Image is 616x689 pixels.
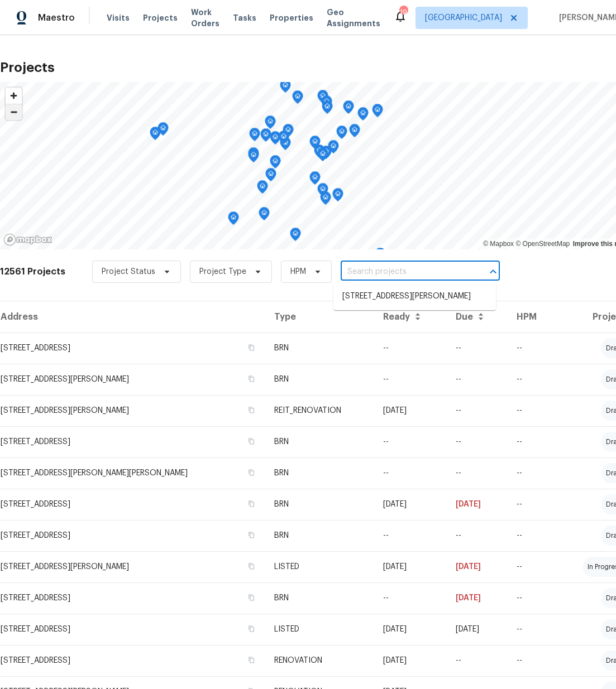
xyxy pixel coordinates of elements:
[3,233,52,246] a: Mapbox homepage
[508,614,556,645] td: --
[246,499,256,509] button: Copy Address
[290,266,306,277] span: HPM
[38,12,75,23] span: Maestro
[447,457,508,489] td: --
[265,364,374,395] td: BRN
[317,148,328,165] div: Map marker
[447,395,508,426] td: --
[447,364,508,395] td: --
[374,520,447,551] td: --
[357,107,369,124] div: Map marker
[246,655,256,665] button: Copy Address
[374,395,447,426] td: [DATE]
[248,147,259,165] div: Map marker
[447,301,508,333] th: Due
[483,240,514,248] a: Mapbox
[199,266,246,277] span: Project Type
[399,7,407,18] div: 19
[374,551,447,582] td: [DATE]
[6,88,22,104] button: Zoom in
[265,645,374,676] td: RENOVATION
[265,426,374,457] td: BRN
[341,263,469,281] input: Search projects
[374,582,447,614] td: --
[246,343,256,353] button: Copy Address
[374,645,447,676] td: [DATE]
[265,551,374,582] td: LISTED
[374,489,447,520] td: [DATE]
[309,136,321,153] div: Map marker
[246,374,256,384] button: Copy Address
[265,614,374,645] td: LISTED
[283,124,294,141] div: Map marker
[425,12,502,23] span: [GEOGRAPHIC_DATA]
[150,127,161,144] div: Map marker
[157,122,169,139] div: Map marker
[280,79,291,97] div: Map marker
[265,168,276,185] div: Map marker
[447,645,508,676] td: --
[508,551,556,582] td: --
[265,333,374,364] td: BRN
[515,240,570,248] a: OpenStreetMap
[265,457,374,489] td: BRN
[278,131,289,148] div: Map marker
[265,582,374,614] td: BRN
[374,301,447,333] th: Ready
[374,426,447,457] td: --
[333,287,496,306] li: [STREET_ADDRESS][PERSON_NAME]
[265,489,374,520] td: BRN
[508,395,556,426] td: --
[327,7,380,29] span: Geo Assignments
[270,12,313,23] span: Properties
[447,614,508,645] td: [DATE]
[246,530,256,540] button: Copy Address
[349,124,360,141] div: Map marker
[321,95,332,113] div: Map marker
[374,614,447,645] td: [DATE]
[246,436,256,446] button: Copy Address
[508,582,556,614] td: --
[336,126,347,143] div: Map marker
[447,551,508,582] td: [DATE]
[314,144,325,162] div: Map marker
[246,405,256,415] button: Copy Address
[246,592,256,603] button: Copy Address
[265,520,374,551] td: BRN
[317,183,328,200] div: Map marker
[246,561,256,571] button: Copy Address
[143,12,178,23] span: Projects
[6,104,22,120] button: Zoom out
[508,489,556,520] td: --
[233,14,256,22] span: Tasks
[259,207,270,224] div: Map marker
[447,520,508,551] td: --
[321,146,332,163] div: Map marker
[447,582,508,614] td: [DATE]
[374,457,447,489] td: --
[447,426,508,457] td: --
[508,520,556,551] td: --
[260,128,271,146] div: Map marker
[447,333,508,364] td: --
[508,645,556,676] td: --
[249,128,260,145] div: Map marker
[270,131,281,148] div: Map marker
[508,333,556,364] td: --
[292,90,303,108] div: Map marker
[508,426,556,457] td: --
[102,266,155,277] span: Project Status
[508,457,556,489] td: --
[447,489,508,520] td: [DATE]
[191,7,219,29] span: Work Orders
[265,115,276,133] div: Map marker
[343,100,354,118] div: Map marker
[332,188,343,205] div: Map marker
[508,301,556,333] th: HPM
[265,395,374,426] td: REIT_RENOVATION
[246,624,256,634] button: Copy Address
[257,180,268,197] div: Map marker
[322,100,333,118] div: Map marker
